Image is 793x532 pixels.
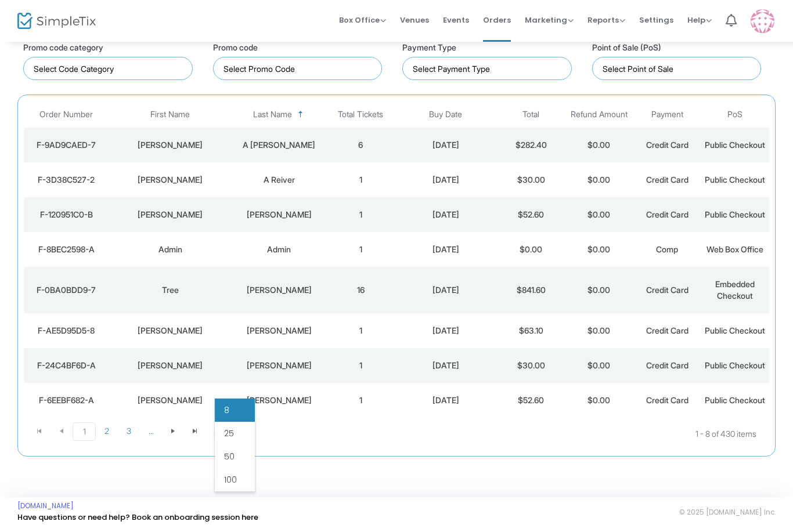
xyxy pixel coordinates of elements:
[398,360,494,371] div: 7/27/2025
[27,395,106,406] div: F-6EEBF682-A
[327,232,395,267] td: 1
[646,325,689,335] span: Credit Card
[707,244,763,254] span: Web Box Office
[224,451,235,462] span: 50
[112,174,229,186] div: Wayne
[429,110,462,120] span: Buy Date
[235,395,324,406] div: Ardito
[327,383,395,418] td: 1
[73,422,96,441] span: Page 1
[327,348,395,383] td: 1
[17,501,74,511] a: [DOMAIN_NAME]
[296,110,305,119] span: Sortable
[565,197,633,232] td: $0.00
[162,422,184,440] span: Go to the next page
[587,15,625,26] span: Reports
[565,101,633,128] th: Refund Amount
[112,284,229,296] div: Tree
[112,325,229,336] div: Scott
[235,360,324,371] div: Andrews
[112,209,229,220] div: Angela
[705,325,765,335] span: Public Checkout
[39,110,93,120] span: Order Number
[646,140,689,150] span: Credit Card
[705,140,765,150] span: Public Checkout
[646,360,689,370] span: Credit Card
[150,110,190,120] span: First Name
[398,244,494,255] div: 7/21/2025
[23,41,103,53] label: Promo code category
[646,395,689,405] span: Credit Card
[96,422,118,440] span: Page 2
[565,162,633,197] td: $0.00
[27,139,106,151] div: F-9AD9CAED-7
[112,139,229,151] div: Catherine
[224,428,234,439] span: 25
[184,422,206,440] span: Go to the last page
[112,395,229,406] div: Holly
[112,244,229,255] div: Admin
[235,209,324,220] div: Acosta
[235,174,324,186] div: A Reiver
[190,426,200,436] span: Go to the last page
[339,15,386,26] span: Box Office
[715,279,755,301] span: Embedded Checkout
[224,474,237,486] span: 100
[413,63,566,75] input: Select Payment Type
[705,209,765,219] span: Public Checkout
[235,284,324,296] div: Akers
[17,512,258,523] a: Have questions or need help? Book an onboarding session here
[168,426,178,436] span: Go to the next page
[646,209,689,219] span: Credit Card
[235,244,324,255] div: Admin
[705,360,765,370] span: Public Checkout
[565,232,633,267] td: $0.00
[235,139,324,151] div: A Jensen
[565,348,633,383] td: $0.00
[398,139,494,151] div: 8/16/2025
[565,383,633,418] td: $0.00
[603,63,756,75] input: Select Point of Sale
[639,5,673,35] span: Settings
[398,174,494,186] div: 7/20/2025
[327,128,395,162] td: 6
[497,348,565,383] td: $30.00
[497,313,565,348] td: $63.10
[112,360,229,371] div: Jeff
[327,101,395,128] th: Total Tickets
[705,395,765,405] span: Public Checkout
[497,128,565,162] td: $282.40
[253,110,292,120] span: Last Name
[687,15,712,26] span: Help
[565,267,633,313] td: $0.00
[327,197,395,232] td: 1
[235,325,324,336] div: Amendt
[497,197,565,232] td: $52.60
[443,5,469,35] span: Events
[646,285,689,295] span: Credit Card
[34,63,187,75] input: Select Code Category
[400,5,429,35] span: Venues
[398,209,494,220] div: 7/18/2025
[727,110,742,120] span: PoS
[497,232,565,267] td: $0.00
[327,313,395,348] td: 1
[27,209,106,220] div: F-120951C0-B
[224,63,377,75] input: Select Promo Code
[27,174,106,186] div: F-3D38C527-2
[402,41,456,53] label: Payment Type
[497,162,565,197] td: $30.00
[27,325,106,336] div: F-AE5D95D5-8
[497,101,565,128] th: Total
[525,15,574,26] span: Marketing
[646,175,689,184] span: Credit Card
[327,162,395,197] td: 1
[140,422,162,440] span: Page 4
[497,267,565,313] td: $841.60
[592,41,661,53] label: Point of Sale (PoS)
[651,110,683,120] span: Payment
[27,360,106,371] div: F-24C4BF6D-A
[27,284,106,296] div: F-0BA0BDD9-7
[327,267,395,313] td: 16
[398,284,494,296] div: 7/17/2025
